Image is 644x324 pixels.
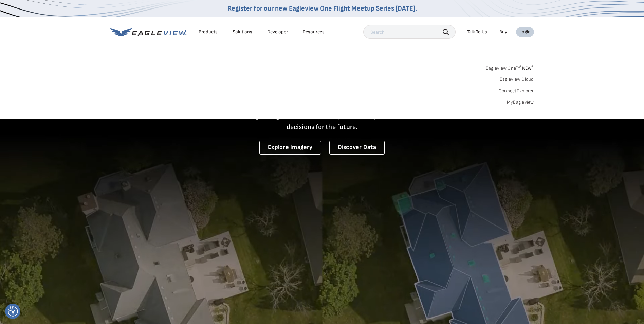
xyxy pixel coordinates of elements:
a: Eagleview One™*NEW* [486,63,534,71]
a: Eagleview Cloud [500,76,534,83]
a: MyEagleview [507,99,534,105]
img: Revisit consent button [8,306,18,317]
div: Resources [303,29,325,35]
input: Search [363,25,456,39]
div: Login [519,29,531,35]
a: ConnectExplorer [499,88,534,94]
a: Register for our new Eagleview One Flight Meetup Series [DATE]. [227,4,417,13]
div: Talk To Us [467,29,487,35]
a: Discover Data [329,141,385,155]
div: Products [199,29,218,35]
div: Solutions [233,29,252,35]
a: Buy [499,29,507,35]
button: Consent Preferences [8,306,18,317]
a: Developer [267,29,288,35]
span: NEW [520,65,534,71]
a: Explore Imagery [259,141,321,155]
